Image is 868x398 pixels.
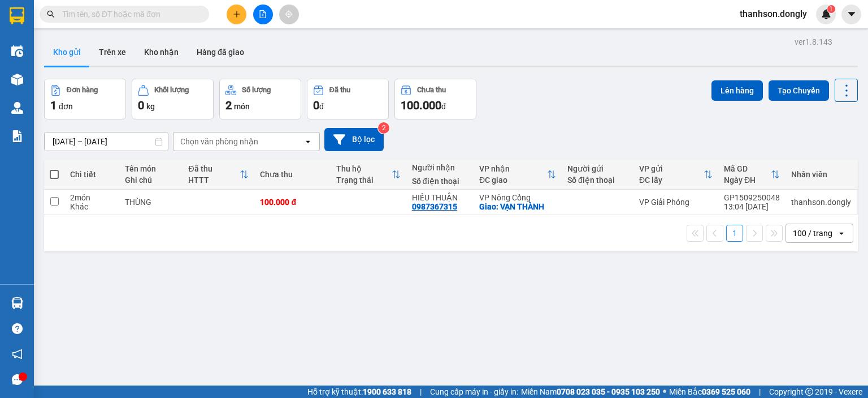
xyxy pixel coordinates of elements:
[50,99,57,112] span: 1
[70,202,114,211] div: Khác
[805,388,813,396] span: copyright
[285,10,293,18] span: aim
[726,225,743,242] button: 1
[724,202,780,211] div: 13:04 [DATE]
[24,9,96,46] strong: CHUYỂN PHÁT NHANH ĐÔNG LÝ
[125,176,177,185] div: Ghi chú
[12,349,23,360] span: notification
[132,79,214,119] button: Khối lượng0kg
[769,80,829,101] button: Tạo Chuyến
[260,170,324,179] div: Chưa thu
[135,38,188,66] button: Kho nhận
[12,323,23,334] span: question-circle
[44,79,126,119] button: Đơn hàng1đơn
[479,202,556,211] div: Giao: VẠN THÀNH
[847,9,857,19] span: caret-down
[702,387,750,396] strong: 0369 525 060
[29,48,90,72] span: SĐT XE 0984 76 2442
[125,198,177,207] div: THÙNG
[319,102,324,111] span: đ
[412,193,468,202] div: HIẾU THUẬN
[430,386,518,398] span: Cung cấp máy in - giấy in:
[188,164,240,173] div: Đã thu
[90,38,135,66] button: Trên xe
[97,58,164,70] span: GP1509250048
[412,163,468,172] div: Người nhận
[639,176,704,185] div: ĐC lấy
[183,160,254,190] th: Toggle SortBy
[336,164,392,173] div: Thu hộ
[837,229,846,238] svg: open
[731,7,816,21] span: thanhson.dongly
[412,202,457,211] div: 0987367315
[188,38,253,66] button: Hàng đã giao
[479,193,556,202] div: VP Nông Cống
[639,164,704,173] div: VP gửi
[242,86,271,94] div: Số lượng
[724,193,780,202] div: GP1509250048
[146,102,155,111] span: kg
[303,137,313,146] svg: open
[793,228,832,239] div: 100 / trang
[12,374,23,385] span: message
[759,386,761,398] span: |
[363,387,411,396] strong: 1900 633 818
[827,5,835,13] sup: 1
[567,176,628,185] div: Số điện thoại
[11,102,23,114] img: warehouse-icon
[233,10,241,18] span: plus
[663,390,666,394] span: ⚪️
[718,160,785,190] th: Toggle SortBy
[10,7,24,24] img: logo-vxr
[6,39,23,79] img: logo
[336,176,392,185] div: Trạng thái
[188,176,240,185] div: HTTT
[479,176,547,185] div: ĐC giao
[401,99,441,112] span: 100.000
[669,386,750,398] span: Miền Bắc
[521,386,660,398] span: Miền Nam
[378,122,389,134] sup: 2
[791,198,851,207] div: thanhson.dongly
[307,79,389,119] button: Đã thu0đ
[724,164,771,173] div: Mã GD
[441,102,446,111] span: đ
[331,160,406,190] th: Toggle SortBy
[633,160,718,190] th: Toggle SortBy
[329,86,350,94] div: Đã thu
[829,5,833,13] span: 1
[791,170,851,179] div: Nhân viên
[44,38,90,66] button: Kho gửi
[47,10,55,18] span: search
[45,132,168,151] input: Select a date range.
[11,130,23,142] img: solution-icon
[841,5,861,24] button: caret-down
[307,386,411,398] span: Hỗ trợ kỹ thuật:
[227,5,246,24] button: plus
[474,160,562,190] th: Toggle SortBy
[324,128,384,151] button: Bộ lọc
[795,36,832,48] div: ver 1.8.143
[557,387,660,396] strong: 0708 023 035 - 0935 103 250
[821,9,831,19] img: icon-new-feature
[412,177,468,186] div: Số điện thoại
[417,86,446,94] div: Chưa thu
[479,164,547,173] div: VP nhận
[313,99,319,112] span: 0
[11,74,23,85] img: warehouse-icon
[29,75,90,99] strong: PHIẾU BIÊN NHẬN
[639,198,713,207] div: VP Giải Phóng
[724,176,771,185] div: Ngày ĐH
[219,79,301,119] button: Số lượng2món
[59,102,73,111] span: đơn
[394,79,476,119] button: Chưa thu100.000đ
[259,10,267,18] span: file-add
[138,99,144,112] span: 0
[180,136,258,147] div: Chọn văn phòng nhận
[125,164,177,173] div: Tên món
[225,99,232,112] span: 2
[154,86,189,94] div: Khối lượng
[260,198,324,207] div: 100.000 đ
[567,164,628,173] div: Người gửi
[711,80,763,101] button: Lên hàng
